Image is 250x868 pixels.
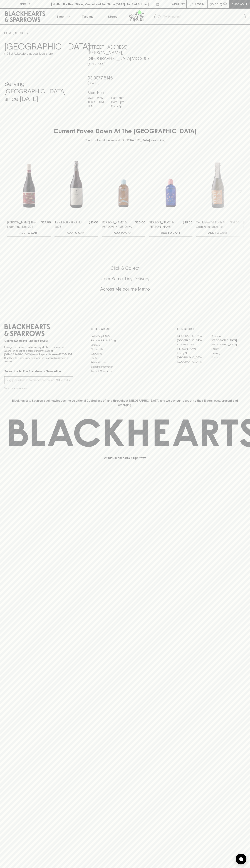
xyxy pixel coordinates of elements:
p: Blackhearts & Sparrows acknowledges the traditional Custodians of land throughout [GEOGRAPHIC_DAT... [7,398,243,407]
p: Stores [108,14,117,19]
a: Shipping Information [91,365,159,369]
p: 11am - 8pm [111,104,129,108]
p: SUN [88,104,105,108]
button: ADD TO CART [55,229,98,236]
img: Taylor & Smith Dirty Martini Cocktail [102,152,145,215]
p: ADD TO CART [208,231,228,235]
img: Taylor & Smith Gin [149,152,192,215]
h3: [GEOGRAPHIC_DATA] [4,41,79,51]
button: ADD TO CART [102,229,145,236]
p: Shop [56,14,64,19]
img: bubble-icon [239,857,243,861]
p: $25.00 [182,220,192,229]
img: Two Metre Tall Forth All Grain Farmhouse Ale [196,152,240,215]
button: ADD TO CART [149,229,192,236]
a: [GEOGRAPHIC_DATA] [177,355,211,360]
p: FIND US [19,2,31,6]
a: Tread Softly Pinot Noir 2023 [55,220,87,229]
a: [GEOGRAPHIC_DATA] [211,338,246,343]
p: Sibling owned and run since [DATE] [4,339,73,343]
a: [GEOGRAPHIC_DATA] [177,360,211,364]
p: ADD TO CART [19,231,39,235]
a: [PERSON_NAME] & [PERSON_NAME] [149,220,181,229]
h5: Click & Collect [4,265,246,271]
a: [GEOGRAPHIC_DATA] [211,343,246,347]
div: Call to action block [4,251,246,311]
p: Check out what the team at [GEOGRAPHIC_DATA] are drinking [85,136,165,142]
a: HOME [4,31,13,35]
button: ADD TO CART [196,229,240,236]
p: Wishlist [172,2,185,6]
a: Prahran [211,355,246,360]
img: Buller The Nook Pinot Noir 2021 [7,152,51,215]
a: Bottle Drop FAQ's [91,334,159,338]
p: $14.00 [230,220,240,229]
p: Checkout [231,2,247,6]
a: Privacy Policy [91,360,159,365]
a: Directions [88,62,105,66]
a: [GEOGRAPHIC_DATA] [177,334,211,338]
p: $20.00 [135,220,145,229]
input: e.g. jane@blackheartsandsparrows.com.au [7,377,55,383]
a: Fitzroy North [177,351,211,355]
p: $15.00 [89,220,98,229]
p: THURS - SAT [88,100,105,104]
p: $24.00 [41,220,51,229]
p: 0 [224,3,226,5]
h5: Across Melbourne Metro [4,286,246,292]
p: ADD TO CART [67,231,86,235]
a: Careers [91,343,159,347]
h4: Serving [GEOGRAPHIC_DATA] since [DATE] [4,80,79,103]
input: Try "Pinot noir" [163,14,243,20]
p: Set Abbotsford as your local store [9,51,53,56]
p: OUR STORES [177,327,246,331]
button: Shop [50,9,75,24]
p: SUBSCRIBE [56,378,71,382]
a: Tastings [75,9,100,24]
a: STORES [15,31,26,35]
p: MON - WED [88,96,105,100]
button: SUBSCRIBE [55,376,73,384]
a: [PERSON_NAME] [177,347,211,351]
a: Gift Cards [91,351,159,356]
a: Two Metre Tall Forth All Grain Farmhouse Ale [196,220,229,229]
p: $0.00 [210,2,218,6]
p: Tastings [82,14,93,19]
h4: Current Faves Down At The [GEOGRAPHIC_DATA] [53,128,197,136]
a: Business & Bulk Gifting [91,338,159,343]
a: Terms & Conditions [91,369,159,373]
a: Call [88,81,99,85]
a: Brunswick West [177,343,211,347]
h5: 03 9077 5145 [88,75,162,81]
p: Login [195,2,204,6]
a: Braddon [211,334,246,338]
p: It is against the law to sell or supply alcohol to, or to obtain alcohol on behalf of a person un... [4,345,73,363]
p: 11am - 8pm [111,96,129,100]
a: [PERSON_NAME] & [PERSON_NAME] Dirty Martini Cocktail [102,220,133,229]
a: Stores [100,9,125,24]
a: Geelong [211,351,246,355]
h5: Uber Same-Day Delivery [4,276,246,282]
strong: Liquor License #32064953 [39,353,72,356]
p: 11am - 9pm [111,100,129,104]
a: Contact Us [91,347,159,351]
p: ADD TO CART [161,231,180,235]
a: [GEOGRAPHIC_DATA] [177,338,211,343]
p: We will never spam you [4,386,73,390]
p: Subscribe to The Blackhearts Newsletter [4,369,73,373]
h6: Store Hours [88,90,162,96]
a: [PERSON_NAME] The Nook Pinot Noir 2021 [7,220,39,229]
a: Fitzroy [211,347,246,351]
h5: [STREET_ADDRESS][PERSON_NAME] , [GEOGRAPHIC_DATA] VIC 3067 [88,44,162,61]
a: FAQ's [91,356,159,360]
p: ADD TO CART [114,231,133,235]
button: ADD TO CART [7,229,51,236]
img: Tread Softly Pinot Noir 2023 [55,152,98,215]
p: OTHER AREAS [91,327,159,331]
